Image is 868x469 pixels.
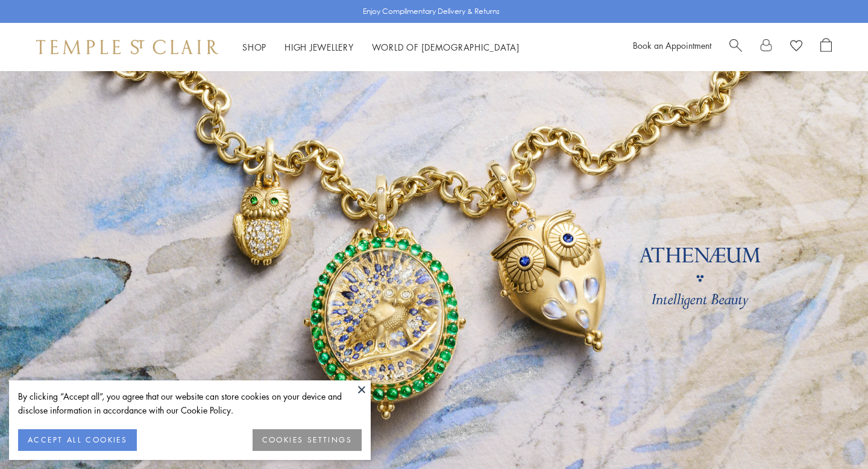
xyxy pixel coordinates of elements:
[790,38,802,56] a: View Wishlist
[808,412,856,457] iframe: Gorgias live chat messenger
[242,40,520,55] nav: Main navigation
[633,39,711,51] a: Book an Appointment
[729,38,742,56] a: Search
[36,40,218,54] img: Temple St. Clair
[820,38,832,56] a: Open Shopping Bag
[18,429,137,451] button: ACCEPT ALL COOKIES
[285,41,354,53] a: High JewelleryHigh Jewellery
[372,41,520,53] a: World of [DEMOGRAPHIC_DATA]World of [DEMOGRAPHIC_DATA]
[363,5,500,17] p: Enjoy Complimentary Delivery & Returns
[242,41,266,53] a: ShopShop
[18,389,362,417] div: By clicking “Accept all”, you agree that our website can store cookies on your device and disclos...
[253,429,362,451] button: COOKIES SETTINGS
